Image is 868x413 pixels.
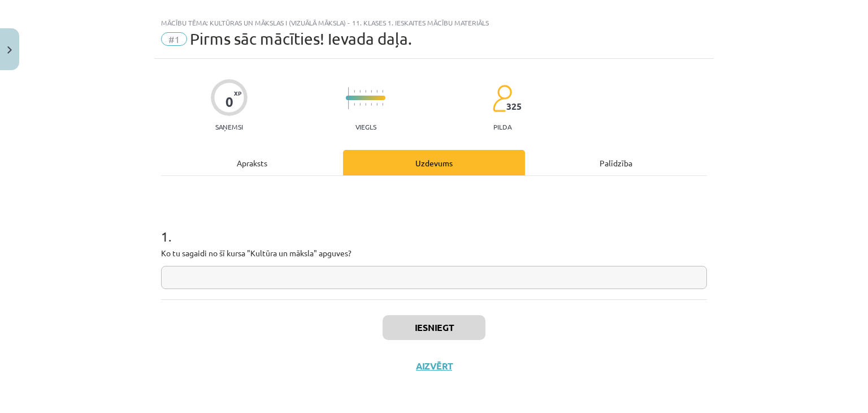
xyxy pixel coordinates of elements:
img: icon-short-line-57e1e144782c952c97e751825c79c345078a6d821885a25fce030b3d8c18986b.svg [371,90,372,93]
p: pilda [493,123,511,131]
button: Iesniegt [383,315,485,340]
p: Ko tu sagaidi no šī kursa "Kultūra un māksla" apguves? [161,247,707,259]
span: 325 [506,101,522,111]
img: icon-long-line-d9ea69661e0d244f92f715978eff75569469978d946b2353a9bb055b3ed8787d.svg [348,87,349,109]
img: students-c634bb4e5e11cddfef0936a35e636f08e4e9abd3cc4e673bd6f9a4125e45ecb1.svg [492,84,512,113]
img: icon-short-line-57e1e144782c952c97e751825c79c345078a6d821885a25fce030b3d8c18986b.svg [354,90,355,93]
p: Viegls [355,123,376,131]
div: Uzdevums [343,150,525,175]
img: icon-short-line-57e1e144782c952c97e751825c79c345078a6d821885a25fce030b3d8c18986b.svg [365,103,366,106]
img: icon-short-line-57e1e144782c952c97e751825c79c345078a6d821885a25fce030b3d8c18986b.svg [371,103,372,106]
h1: 1 . [161,209,707,244]
p: Saņemsi [211,123,248,131]
img: icon-close-lesson-0947bae3869378f0d4975bcd49f059093ad1ed9edebbc8119c70593378902aed.svg [7,46,12,54]
img: icon-short-line-57e1e144782c952c97e751825c79c345078a6d821885a25fce030b3d8c18986b.svg [354,103,355,106]
div: 0 [225,94,233,110]
img: icon-short-line-57e1e144782c952c97e751825c79c345078a6d821885a25fce030b3d8c18986b.svg [365,90,366,93]
div: Apraksts [161,150,343,175]
img: icon-short-line-57e1e144782c952c97e751825c79c345078a6d821885a25fce030b3d8c18986b.svg [376,103,377,106]
button: Aizvērt [413,360,455,372]
img: icon-short-line-57e1e144782c952c97e751825c79c345078a6d821885a25fce030b3d8c18986b.svg [359,90,361,93]
img: icon-short-line-57e1e144782c952c97e751825c79c345078a6d821885a25fce030b3d8c18986b.svg [382,90,383,93]
span: Pirms sāc mācīties! Ievada daļa. [190,29,412,48]
span: #1 [161,32,187,46]
div: Palīdzība [525,150,707,175]
img: icon-short-line-57e1e144782c952c97e751825c79c345078a6d821885a25fce030b3d8c18986b.svg [382,103,383,106]
img: icon-short-line-57e1e144782c952c97e751825c79c345078a6d821885a25fce030b3d8c18986b.svg [376,90,377,93]
span: XP [234,90,241,96]
div: Mācību tēma: Kultūras un mākslas i (vizuālā māksla) - 11. klases 1. ieskaites mācību materiāls [161,19,707,27]
img: icon-short-line-57e1e144782c952c97e751825c79c345078a6d821885a25fce030b3d8c18986b.svg [359,103,361,106]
